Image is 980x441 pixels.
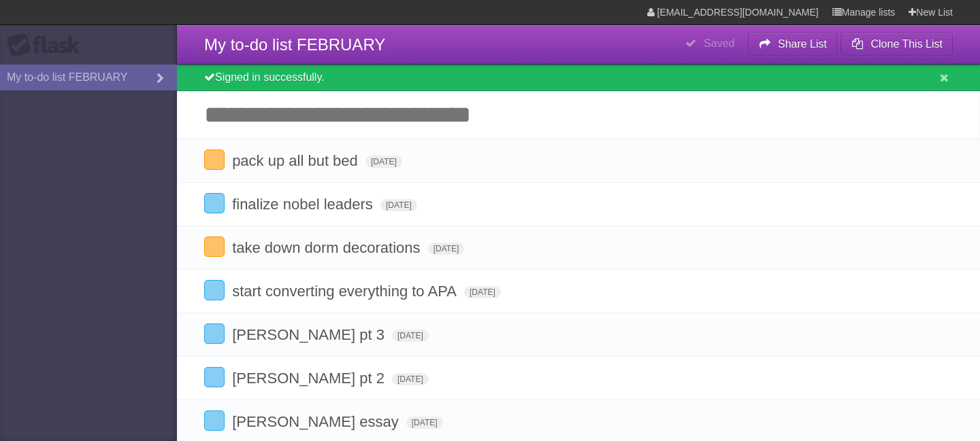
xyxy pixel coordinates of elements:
[778,38,827,50] b: Share List
[365,156,402,168] span: [DATE]
[204,367,225,387] label: Done
[177,65,980,91] div: Signed in successfully.
[870,38,943,50] b: Clone This List
[232,152,361,169] span: pack up all but bed
[748,32,838,56] button: Share List
[464,286,501,298] span: [DATE]
[204,410,225,431] label: Done
[392,330,429,342] span: [DATE]
[428,243,465,255] span: [DATE]
[232,413,402,430] span: [PERSON_NAME] essay
[232,283,460,300] span: start converting everything to APA
[204,193,225,213] label: Done
[232,196,376,213] span: finalize nobel leaders
[392,373,429,385] span: [DATE]
[7,33,88,58] div: Flask
[704,37,734,49] b: Saved
[840,32,953,56] button: Clone This List
[204,35,385,54] span: My to-do list FEBRUARY
[204,323,225,344] label: Done
[232,326,388,343] span: [PERSON_NAME] pt 3
[204,236,225,257] label: Done
[406,417,443,429] span: [DATE]
[204,280,225,300] label: Done
[204,149,225,170] label: Done
[380,199,417,211] span: [DATE]
[232,239,423,256] span: take down dorm decorations
[232,370,388,387] span: [PERSON_NAME] pt 2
